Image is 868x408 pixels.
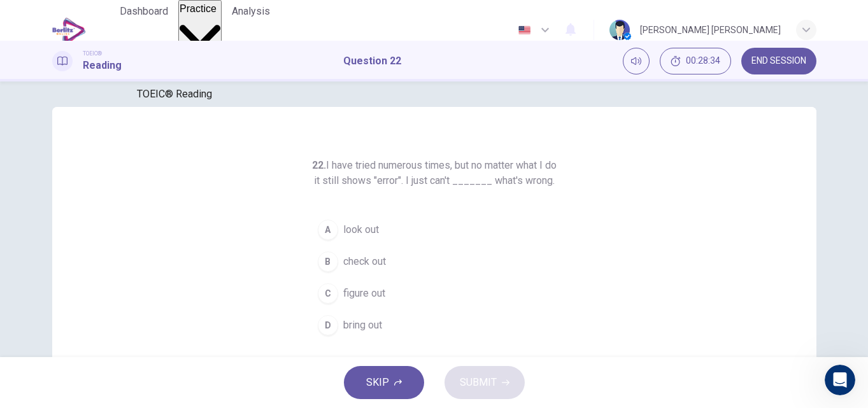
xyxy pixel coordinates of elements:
div: Mute [623,48,650,74]
strong: 22. [312,159,326,171]
div: [PERSON_NAME] [PERSON_NAME] [640,22,781,38]
button: Buscar ayuda [18,267,236,293]
img: Profile picture [609,20,630,40]
button: Cfigure out [312,278,557,309]
a: EduSynch logo [52,17,115,43]
span: TOEIC® Reading [137,88,212,100]
button: Mensajes [85,291,169,342]
button: Dbring out [312,309,557,341]
div: B [318,251,338,272]
h1: Question 22 [343,53,401,69]
button: Alook out [312,214,557,246]
iframe: Intercom live chat [825,365,855,395]
div: D [318,315,338,335]
span: 00:28:34 [686,56,720,66]
h1: Reading [83,58,122,73]
div: C [318,283,338,304]
span: Inicio [29,323,56,332]
button: 00:28:34 [660,48,731,74]
h6: I have tried numerous times, but no matter what I do it still shows "error". I just can't _______... [312,158,557,188]
div: Cerrar [219,20,242,43]
div: Hacer una pregunta [26,204,193,218]
div: Hide [660,48,731,74]
div: Nuestro bot y nuestro equipo te ayudarán [26,218,193,244]
span: bring out [343,318,382,333]
span: END SESSION [751,56,806,66]
span: SKIP [366,374,389,391]
span: Analysis [232,4,270,19]
p: ¿Cómo podemos ayudarte? [25,134,229,177]
button: Bcheck out [312,246,557,278]
img: EduSynch logo [52,17,86,43]
span: Mensajes [106,323,148,332]
button: Ayuda [170,291,255,342]
span: Ayuda [199,323,226,332]
span: look out [343,222,379,237]
img: Profile image for Fin [198,217,213,232]
div: A [318,220,338,240]
img: en [516,25,532,35]
button: END SESSION [741,48,816,74]
div: Hacer una preguntaNuestro bot y nuestro equipo te ayudaránProfile image for Fin [13,193,242,255]
span: Buscar ayuda [26,274,94,287]
div: TOEIC® Reading [137,69,217,102]
span: figure out [343,286,385,301]
p: Hola [PERSON_NAME] 👋 [25,90,229,134]
span: Dashboard [120,4,168,19]
span: TOEIC® [83,49,102,58]
button: SKIP [344,366,424,399]
span: check out [343,254,386,269]
span: Practice [180,3,217,14]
